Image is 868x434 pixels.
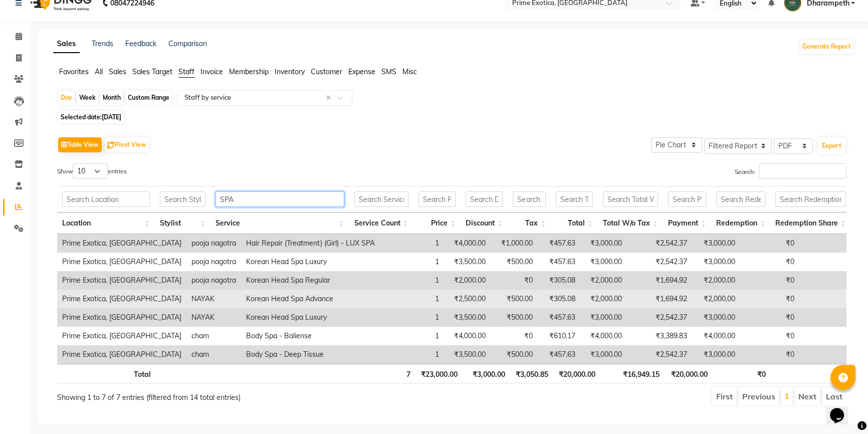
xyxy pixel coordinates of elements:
label: Show entries [57,163,127,179]
span: [DATE] [102,113,121,121]
th: Tax: activate to sort column ascending [508,212,551,234]
td: ₹500.00 [491,308,538,327]
td: ₹0 [491,271,538,290]
td: ₹3,000.00 [692,308,740,327]
a: Trends [92,39,113,48]
th: ₹3,050.85 [510,364,553,383]
td: ₹305.08 [538,290,580,308]
div: Week [77,91,98,105]
div: Showing 1 to 7 of 7 entries (filtered from 14 total entries) [57,386,377,403]
span: Expense [348,67,375,76]
td: pooja nagotra [186,234,241,253]
span: Sales Target [132,67,172,76]
td: ₹1,000.00 [491,234,538,253]
th: ₹16,949.15 [600,364,665,383]
td: 1 [380,234,444,253]
th: ₹20,000.00 [665,364,712,383]
input: Search Tax [513,191,546,207]
td: ₹305.08 [538,271,580,290]
th: 7 [351,364,415,383]
td: ₹2,000.00 [444,271,491,290]
span: Misc [402,67,417,76]
td: ₹2,542.37 [627,253,692,271]
td: ₹500.00 [491,345,538,364]
span: All [95,67,103,76]
td: ₹4,000.00 [444,327,491,345]
td: Korean Head Spa Advance [241,290,380,308]
td: 1 [380,253,444,271]
td: 1 [380,327,444,345]
button: Generate Report [800,40,853,54]
th: Price: activate to sort column ascending [413,212,461,234]
th: Service Count: activate to sort column ascending [349,212,413,234]
a: 1 [784,391,789,401]
a: Feedback [125,39,156,48]
td: 1 [380,290,444,308]
th: ₹20,000.00 [553,364,600,383]
input: Search Price [418,191,456,207]
td: ₹500.00 [491,253,538,271]
input: Search: [759,163,846,179]
td: ₹457.63 [538,234,580,253]
select: Showentries [73,163,108,179]
span: Favorites [59,67,89,76]
td: ₹2,000.00 [580,271,627,290]
td: Prime Exotica, [GEOGRAPHIC_DATA] [57,308,186,327]
td: ₹457.63 [538,345,580,364]
img: pivot.png [107,142,115,149]
td: Prime Exotica, [GEOGRAPHIC_DATA] [57,234,186,253]
td: ₹3,000.00 [692,253,740,271]
label: Search: [735,163,846,179]
th: Location: activate to sort column ascending [57,212,155,234]
span: Invoice [200,67,223,76]
td: ₹500.00 [491,290,538,308]
th: Total [57,364,156,383]
span: Clear all [326,93,334,103]
td: ₹2,000.00 [692,290,740,308]
th: Total W/o Tax: activate to sort column ascending [598,212,663,234]
td: 1 [380,271,444,290]
input: Search Total [556,191,593,207]
td: ₹2,542.37 [627,345,692,364]
input: Search Stylist [160,191,205,207]
td: ₹2,542.37 [627,308,692,327]
td: ₹457.63 [538,253,580,271]
td: cham [186,345,241,364]
th: Stylist: activate to sort column ascending [155,212,210,234]
input: Search Service Count [354,191,408,207]
span: Inventory [275,67,305,76]
th: Redemption Share: activate to sort column ascending [770,212,851,234]
td: ₹4,000.00 [444,234,491,253]
input: Search Payment [668,191,706,207]
span: Sales [109,67,126,76]
button: Export [818,137,845,154]
span: Customer [311,67,342,76]
td: pooja nagotra [186,271,241,290]
td: ₹3,000.00 [580,234,627,253]
div: Day [58,91,75,105]
td: ₹3,500.00 [444,308,491,327]
th: Redemption: activate to sort column ascending [711,212,770,234]
div: Custom Range [125,91,172,105]
td: Body Spa - Baliense [241,327,380,345]
td: ₹0 [740,327,799,345]
a: Comparison [168,39,207,48]
td: Body Spa - Deep Tissue [241,345,380,364]
span: Selected date: [58,111,124,123]
td: ₹3,000.00 [692,234,740,253]
td: ₹3,000.00 [580,308,627,327]
td: pooja nagotra [186,253,241,271]
td: 1 [380,345,444,364]
td: ₹4,000.00 [580,327,627,345]
td: Korean Head Spa Luxury [241,253,380,271]
td: Prime Exotica, [GEOGRAPHIC_DATA] [57,327,186,345]
span: Membership [229,67,269,76]
input: Search Total W/o Tax [603,191,658,207]
td: ₹2,000.00 [580,290,627,308]
td: ₹3,500.00 [444,253,491,271]
input: Search Redemption [716,191,765,207]
th: Payment: activate to sort column ascending [663,212,711,234]
td: ₹0 [740,234,799,253]
iframe: chat widget [826,394,858,424]
td: ₹3,000.00 [580,345,627,364]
